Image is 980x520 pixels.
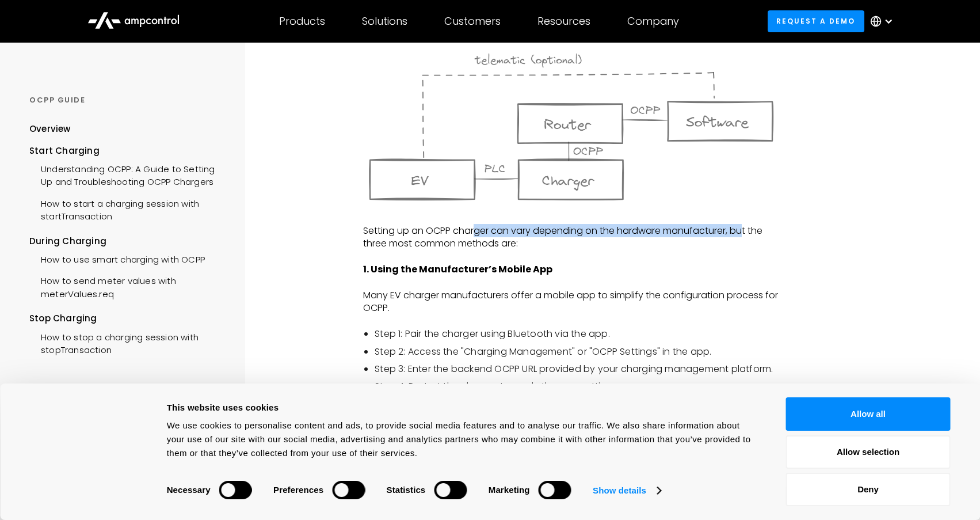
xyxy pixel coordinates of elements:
div: Customers [444,15,501,28]
strong: Necessary [167,485,211,495]
div: During Charging [29,235,226,248]
div: Overview [29,123,71,135]
div: Resources [537,15,590,28]
a: Show details [593,482,661,499]
div: Solutions [362,15,407,28]
strong: Marketing [489,485,530,495]
div: We use cookies to personalise content and ads, to provide social media features and to analyse ou... [167,419,760,460]
p: ‍ [363,276,779,289]
a: Overview [29,123,71,144]
strong: 1. Using the Manufacturer’s Mobile App [363,263,552,276]
div: Products [279,15,325,28]
p: ‍ [363,250,779,263]
div: Start Charging [29,145,226,157]
li: Step 4: Restart the charger to apply the new settings. [375,380,779,393]
div: Company [627,15,679,28]
p: ‍ [363,315,779,328]
a: How to use smart charging with OCPP [29,248,205,269]
a: How to start a charging session with startTransaction [29,192,226,226]
button: Allow selection [786,435,951,469]
button: Allow all [786,397,951,431]
a: How to send meter values with meterValues.req [29,269,226,303]
p: Many EV charger manufacturers offer a mobile app to simplify the configuration process for OCPP. [363,289,779,315]
img: OCPP connection for chargers [363,47,779,206]
div: OCPP GUIDE [29,95,226,105]
strong: Statistics [387,485,426,495]
a: Understanding OCPP: A Guide to Setting Up and Troubleshooting OCPP Chargers [29,157,226,192]
a: How to stop a charging session with stopTransaction [29,325,226,360]
li: Step 3: Enter the backend OCPP URL provided by your charging management platform. [375,363,779,375]
p: ‍ [363,212,779,225]
li: Step 2: Access the "Charging Management" or "OCPP Settings" in the app. [375,346,779,358]
div: This website uses cookies [167,401,760,415]
strong: Preferences [273,485,323,495]
button: Deny [786,473,951,506]
div: Stop Charging [29,312,226,325]
a: Request a demo [768,10,864,32]
li: Step 1: Pair the charger using Bluetooth via the app. [375,328,779,340]
p: Setting up an OCPP charger can vary depending on the hardware manufacturer, but the three most co... [363,225,779,250]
